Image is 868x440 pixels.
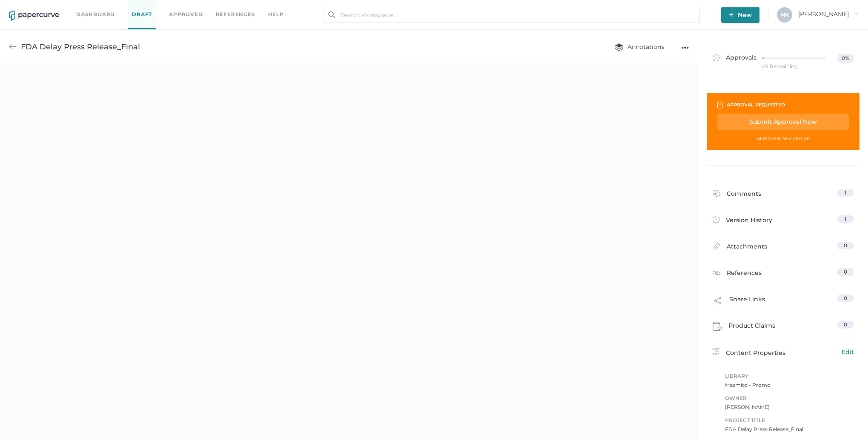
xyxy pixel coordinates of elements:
[729,12,734,17] img: plus-white.e19ec114.svg
[713,54,720,61] img: approved-grey.341b8de9.svg
[713,321,775,334] div: Product Claims
[844,242,847,249] span: 0
[713,347,854,357] div: Content Properties
[780,11,789,18] span: M K
[615,43,664,51] span: Annotations
[216,10,255,19] a: References
[713,189,761,202] div: Comments
[713,322,722,331] img: claims-icon.71597b81.svg
[713,190,720,200] img: comment-icon.4fbda5a2.svg
[713,295,723,308] img: share-link-icon.af96a55c.svg
[713,347,854,357] a: Content PropertiesEdit
[727,100,785,109] div: approval requested
[713,242,767,255] div: Attachments
[845,189,846,196] span: 1
[713,294,765,311] div: Share Links
[328,11,335,18] img: search.bf03fe8b.svg
[725,394,854,403] span: Owner
[708,45,859,78] a: Approvals0%
[725,425,854,434] span: FDA Delay Press Release_Final
[713,189,854,202] a: Comments1
[844,321,847,328] span: 0
[713,243,720,252] img: attachments-icon.0dd0e375.svg
[725,371,854,381] span: Library
[845,216,846,222] span: 1
[713,268,854,279] a: References0
[713,321,854,334] a: Product Claims0
[837,54,854,63] span: 0%
[853,11,859,17] i: arrow_right
[844,269,847,275] span: 0
[615,43,623,51] img: annotation-layers.cc6d0e6b.svg
[721,7,759,23] button: New
[713,242,854,255] a: Attachments0
[9,43,17,51] img: back-arrow-grey.72011ae3.svg
[729,7,752,23] span: New
[725,381,854,389] span: Mezmito - Promo
[713,215,854,227] a: Version History1
[717,114,849,130] div: Submit Approval Now
[725,416,854,425] span: Project Title
[9,11,59,21] img: papercurve-logo-colour.7244d18c.svg
[713,216,720,225] img: versions-icon.ee5af6b0.svg
[323,7,700,23] input: Search Workspace
[268,10,284,19] div: help
[713,268,762,279] div: References
[76,10,115,19] a: Dashboard
[842,347,854,357] span: Edit
[713,348,720,355] img: content-properties-icon.34d20aed.svg
[169,10,203,19] a: Approved
[21,39,140,55] div: FDA Delay Press Release_Final
[681,42,689,54] div: ●●●
[717,101,722,109] img: clipboard-icon-white.67177333.svg
[725,403,854,411] span: [PERSON_NAME]
[717,134,849,143] div: or request new version
[798,10,859,18] span: [PERSON_NAME]
[713,269,720,277] img: reference-icon.cd0ee6a9.svg
[713,54,757,63] span: Approvals
[713,294,854,311] a: Share Links0
[844,295,847,301] span: 0
[606,39,673,55] button: Annotations
[713,215,772,227] div: Version History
